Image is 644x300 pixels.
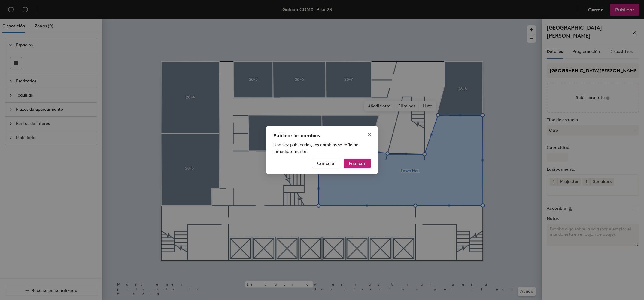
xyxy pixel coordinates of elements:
button: Publicar [344,159,371,168]
div: Publicar los cambios [273,132,371,139]
span: Publicar [349,161,366,166]
button: Cancelar [312,159,341,168]
span: Close [365,132,374,137]
button: Close [365,130,374,139]
span: close [367,132,372,137]
span: Cancelar [317,161,336,166]
span: Una vez publicados, los cambios se reflejan inmediatamente. [273,142,358,154]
